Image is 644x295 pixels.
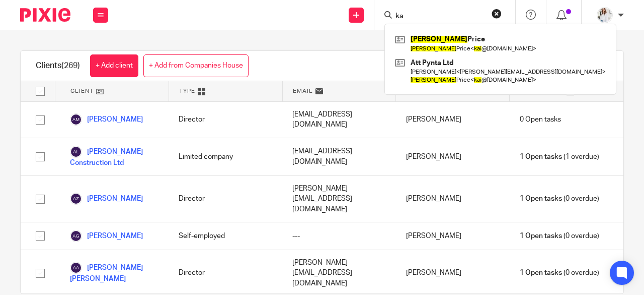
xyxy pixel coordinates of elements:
span: (1 overdue) [520,152,599,162]
span: 1 Open tasks [520,194,562,204]
a: [PERSON_NAME] [70,113,143,126]
img: Daisy.JPG [597,7,613,23]
img: svg%3E [70,146,82,158]
div: Limited company [169,138,282,175]
span: (269) [61,62,80,70]
div: [EMAIL_ADDRESS][DOMAIN_NAME] [282,102,396,138]
div: [PERSON_NAME] [396,138,510,175]
span: 0 Open tasks [520,114,561,125]
span: (0 overdue) [520,268,599,278]
div: [PERSON_NAME][EMAIL_ADDRESS][DOMAIN_NAME] [282,176,396,222]
a: [PERSON_NAME] Construction Ltd [70,146,158,168]
div: Director [169,102,282,138]
span: Client [70,87,94,95]
div: Director [169,176,282,222]
button: Clear [492,9,502,19]
a: [PERSON_NAME] [70,193,143,205]
a: [PERSON_NAME] [PERSON_NAME] [70,262,158,284]
a: [PERSON_NAME] [70,230,143,242]
input: Search [394,12,485,21]
span: Email [293,87,313,95]
div: --- [282,222,396,250]
div: Self-employed [169,222,282,250]
img: svg%3E [70,193,82,205]
img: svg%3E [70,113,82,126]
span: (0 overdue) [520,231,599,241]
a: + Add client [90,54,138,77]
a: + Add from Companies House [143,54,249,77]
h1: Clients [36,61,80,71]
img: svg%3E [70,230,82,242]
input: Select all [31,82,50,101]
img: svg%3E [70,262,82,274]
div: [EMAIL_ADDRESS][DOMAIN_NAME] [282,138,396,175]
div: [PERSON_NAME] [396,222,510,250]
span: (0 overdue) [520,194,599,204]
span: 1 Open tasks [520,268,562,278]
span: Type [179,87,195,95]
div: [PERSON_NAME] [396,176,510,222]
span: 1 Open tasks [520,231,562,241]
div: [PERSON_NAME] [396,102,510,138]
span: 1 Open tasks [520,152,562,162]
img: Pixie [20,8,70,22]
